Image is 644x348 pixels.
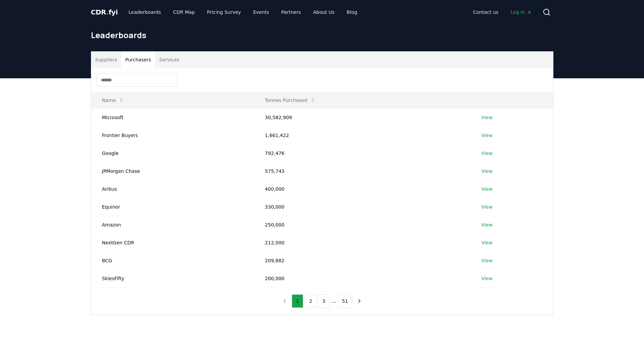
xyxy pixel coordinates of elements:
td: Microsoft [91,108,254,126]
span: Log in [510,9,531,16]
td: Google [91,144,254,162]
a: View [481,186,493,192]
a: View [481,150,493,157]
td: NextGen CDR [91,234,254,251]
a: View [481,168,493,175]
button: 51 [338,294,353,308]
td: Equinor [91,198,254,216]
a: About Us [308,6,340,18]
td: Airbus [91,180,254,198]
li: ... [331,297,336,305]
td: 250,000 [254,216,471,234]
a: View [481,204,493,210]
button: Suppliers [91,52,121,68]
button: 1 [292,294,304,308]
a: CDR.fyi [91,7,118,17]
button: Tonnes Purchased [260,93,321,107]
a: Blog [341,6,363,18]
td: SkiesFifty [91,269,254,287]
td: 792,476 [254,144,471,162]
a: Leaderboards [123,6,166,18]
td: 330,000 [254,198,471,216]
td: BCG [91,251,254,269]
a: View [481,221,493,228]
td: 212,000 [254,234,471,251]
nav: Main [468,6,537,18]
a: Partners [276,6,306,18]
td: JPMorgan Chase [91,162,254,180]
a: View [481,257,493,264]
a: Log in [505,6,537,18]
button: Purchasers [121,52,155,68]
nav: Main [123,6,362,18]
button: Services [155,52,183,68]
td: 209,882 [254,251,471,269]
button: next page [354,294,365,308]
span: CDR fyi [91,8,118,16]
td: 400,000 [254,180,471,198]
h1: Leaderboards [91,30,553,41]
a: Pricing Survey [201,6,246,18]
button: Name [97,93,129,107]
td: 200,000 [254,269,471,287]
span: . [106,8,109,16]
a: View [481,275,493,282]
td: Frontier Buyers [91,126,254,144]
a: CDR Map [168,6,200,18]
td: Amazon [91,216,254,234]
button: 2 [305,294,316,308]
a: View [481,239,493,246]
a: View [481,132,493,139]
td: 1,661,422 [254,126,471,144]
a: View [481,114,493,121]
a: Events [248,6,275,18]
a: Contact us [468,6,504,18]
td: 30,582,909 [254,108,471,126]
td: 575,743 [254,162,471,180]
button: 3 [318,294,330,308]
